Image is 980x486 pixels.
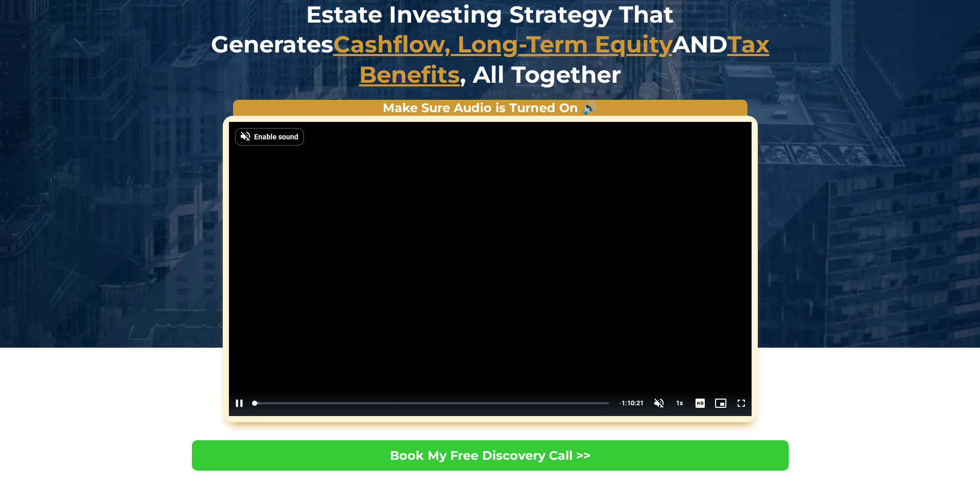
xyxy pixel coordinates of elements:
[255,402,610,404] div: Progress Bar
[229,122,752,416] div: Video Player
[669,390,690,416] button: Playback Rate
[710,390,731,416] button: Picture-in-Picture
[192,440,789,471] a: Book My Free Discovery Call >>
[731,390,752,416] button: Fullscreen
[649,390,669,416] button: Unmute
[333,30,672,58] u: Cashflow, Long-Term Equity
[383,100,597,115] strong: Make Sure Audio is Turned On 🔊
[359,30,770,88] u: Tax Benefits
[235,128,304,146] button: Enable sound
[254,133,298,140] span: Enable sound
[390,448,591,463] span: Book My Free Discovery Call >>
[619,395,621,411] span: -
[621,395,644,411] span: 1:10:21
[229,390,250,416] button: Pause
